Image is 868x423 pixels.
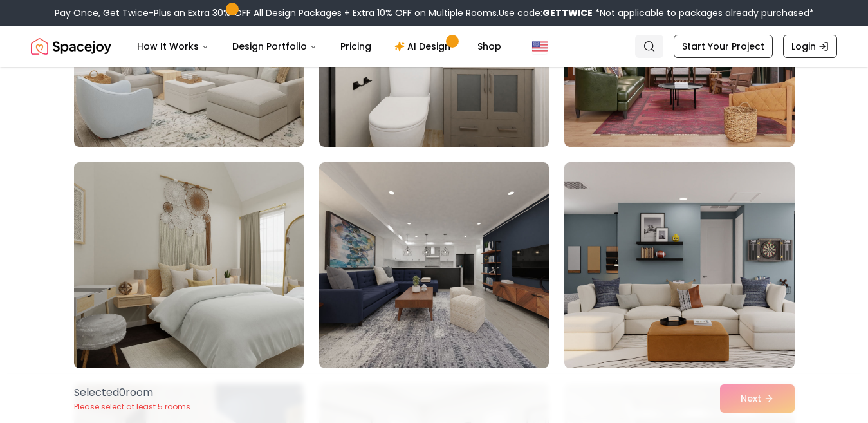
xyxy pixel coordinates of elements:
a: Start Your Project [674,35,773,58]
a: AI Design [384,33,465,59]
nav: Global [31,26,837,67]
span: *Not applicable to packages already purchased* [593,6,814,19]
a: Pricing [330,33,382,59]
nav: Main [127,33,512,59]
b: GETTWICE [542,6,593,19]
img: Spacejoy Logo [31,33,111,59]
p: Please select at least 5 rooms [74,402,190,412]
button: How It Works [127,33,219,59]
a: Shop [467,33,512,59]
a: Login [783,35,837,58]
img: United States [532,39,548,54]
img: Room room-63 [564,162,794,368]
p: Selected 0 room [74,385,190,400]
div: Pay Once, Get Twice-Plus an Extra 30% OFF All Design Packages + Extra 10% OFF on Multiple Rooms. [55,6,814,19]
a: Spacejoy [31,33,111,59]
img: Room room-62 [319,162,549,368]
button: Design Portfolio [222,33,328,59]
img: Room room-61 [74,162,304,368]
span: Use code: [499,6,593,19]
